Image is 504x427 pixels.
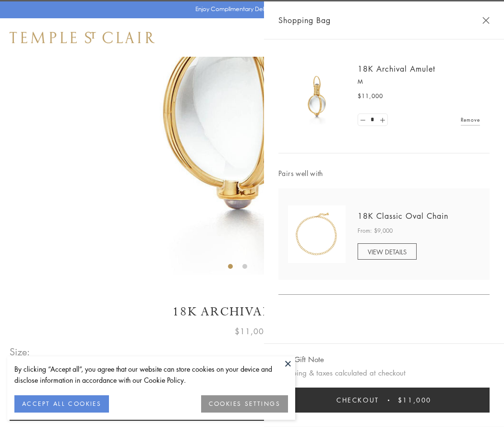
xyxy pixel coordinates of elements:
[14,364,288,386] div: By clicking “Accept all”, you agree that our website can store cookies on your device and disclos...
[398,395,432,405] span: $11,000
[195,4,304,14] p: Enjoy Complimentary Delivery & Returns
[358,91,383,101] span: $11,000
[358,226,393,236] span: From: $9,000
[358,211,448,221] a: 18K Classic Oval Chain
[278,388,490,413] button: Checkout $11,000
[201,395,288,413] button: COOKIES SETTINGS
[368,247,407,256] span: VIEW DETAILS
[288,205,346,263] img: N88865-OV18
[10,32,155,43] img: Temple St. Clair
[358,243,417,260] a: VIEW DETAILS
[278,353,324,365] button: Add Gift Note
[288,67,346,125] img: 18K Archival Amulet
[336,395,379,405] span: Checkout
[278,168,490,179] span: Pairs well with
[278,367,490,379] p: Shipping & taxes calculated at checkout
[10,344,31,360] span: Size:
[377,114,387,126] a: Set quantity to 2
[358,63,435,74] a: 18K Archival Amulet
[358,114,368,126] a: Set quantity to 0
[278,14,331,26] span: Shopping Bag
[10,303,494,320] h1: 18K Archival Amulet
[482,17,490,24] button: Close Shopping Bag
[358,77,480,87] p: M
[14,395,109,413] button: ACCEPT ALL COOKIES
[461,114,480,125] a: Remove
[235,325,269,338] span: $11,000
